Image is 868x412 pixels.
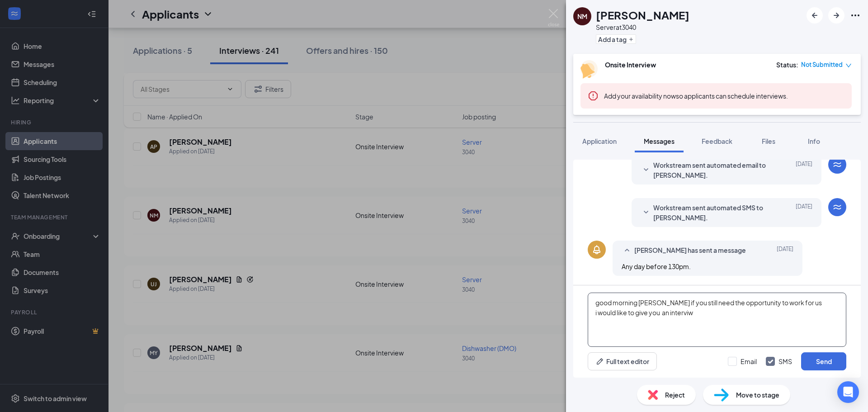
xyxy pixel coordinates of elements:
[837,381,859,403] div: Open Intercom Messenger
[577,12,587,21] div: NM
[796,160,812,180] span: [DATE]
[644,137,675,145] span: Messages
[641,207,651,218] svg: SmallChevronDown
[831,10,842,21] svg: ArrowRight
[807,7,823,24] button: ArrowLeftNew
[588,293,846,347] textarea: good morning [PERSON_NAME] if you still need the opportunity to work for us i would like to give ...
[736,390,779,400] span: Move to stage
[801,60,843,69] span: Not Submitted
[622,245,632,256] svg: SmallChevronUp
[776,60,798,69] div: Status :
[596,7,689,23] h1: [PERSON_NAME]
[762,137,775,145] span: Files
[641,165,651,175] svg: SmallChevronDown
[628,37,634,42] svg: Plus
[808,137,820,145] span: Info
[653,203,772,223] span: Workstream sent automated SMS to [PERSON_NAME].
[796,203,812,223] span: [DATE]
[828,7,844,24] button: ArrowRight
[595,357,604,366] svg: Pen
[850,10,861,21] svg: Ellipses
[604,91,676,100] button: Add your availability now
[832,202,843,213] svg: WorkstreamLogo
[801,352,846,370] button: Send
[604,92,788,100] span: so applicants can schedule interviews.
[845,62,852,69] span: down
[605,61,656,69] b: Onsite Interview
[622,262,691,270] span: Any day before 130pm.
[591,244,602,255] svg: Bell
[596,23,689,32] div: Server at 3040
[588,90,599,101] svg: Error
[582,137,617,145] span: Application
[588,352,657,370] button: Full text editorPen
[653,160,772,180] span: Workstream sent automated email to [PERSON_NAME].
[832,159,843,170] svg: WorkstreamLogo
[634,245,746,256] span: [PERSON_NAME] has sent a message
[665,390,685,400] span: Reject
[809,10,820,21] svg: ArrowLeftNew
[702,137,732,145] span: Feedback
[777,245,793,256] span: [DATE]
[596,34,636,44] button: PlusAdd a tag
